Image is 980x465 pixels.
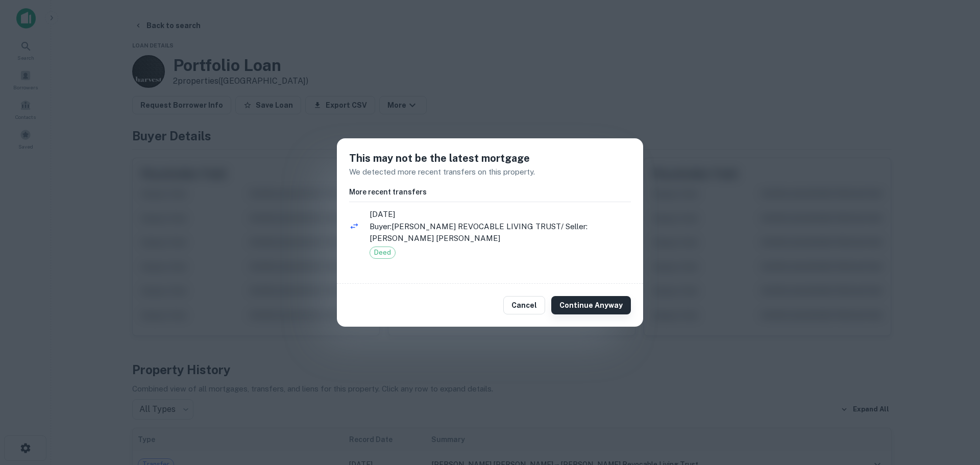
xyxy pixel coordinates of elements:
p: We detected more recent transfers on this property. [349,166,631,178]
span: Deed [370,248,395,258]
button: Continue Anyway [551,296,631,314]
h5: This may not be the latest mortgage [349,151,631,166]
p: Buyer: [PERSON_NAME] REVOCABLE LIVING TRUST / Seller: [PERSON_NAME] [PERSON_NAME] [370,221,631,244]
h6: More recent transfers [349,186,631,198]
button: Cancel [503,296,545,314]
iframe: Chat Widget [929,383,980,432]
span: [DATE] [370,208,631,221]
div: Deed [370,247,396,259]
